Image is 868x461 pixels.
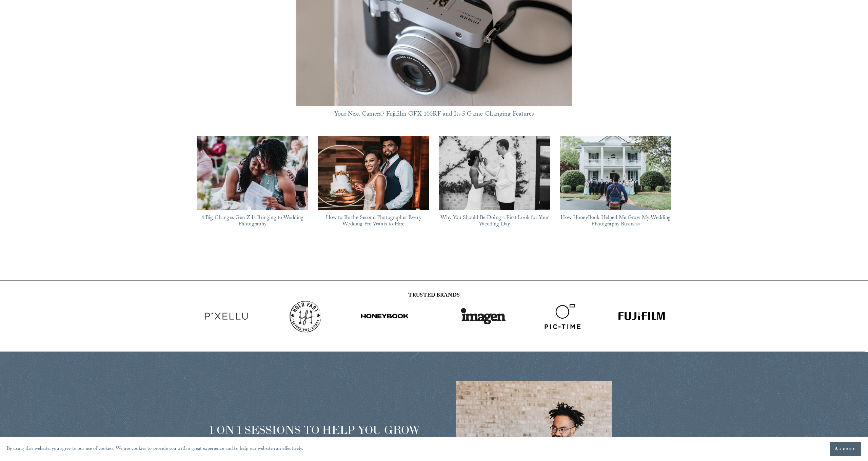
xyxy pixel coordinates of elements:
img: How to Be the Second Photographer Every Wedding Pro Wants to Hire [318,131,429,215]
img: 4 Big Changes Gen Z Is Bringing to Wedding Photography [197,136,308,210]
img: How HoneyBook Helped Me Grow My Wedding Photography Business [560,136,672,211]
a: How to Be the Second Photographer Every Wedding Pro Wants to Hire [318,136,429,210]
a: 4 Big Changes Gen Z Is Bringing to Wedding Photography [201,214,304,229]
strong: TRUSTED BRANDS [408,291,460,300]
a: Why You Should Be Doing a First Look for Your Wedding Day [440,214,549,229]
img: Why You Should Be Doing a First Look for Your Wedding Day [439,132,550,214]
button: Accept [830,442,861,456]
p: MENTORSHIP [276,408,352,419]
a: How HoneyBook Helped Me Grow My Wedding Photography Business [560,214,671,229]
p: By using this website, you agree to our use of cookies. We use cookies to provide you with a grea... [7,444,303,454]
a: Why You Should Be Doing a First Look for Your Wedding Day [439,136,550,210]
a: How to Be the Second Photographer Every Wedding Pro Wants to Hire [326,214,421,229]
span: Accept [835,446,856,453]
span: 1 ON 1 SESSIONS TO HELP YOU GROW AND PROGRESS [209,423,422,452]
a: Your Next Camera? Fujifilm GFX 100RF and Its 5 Game-Changing Features [334,109,534,120]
